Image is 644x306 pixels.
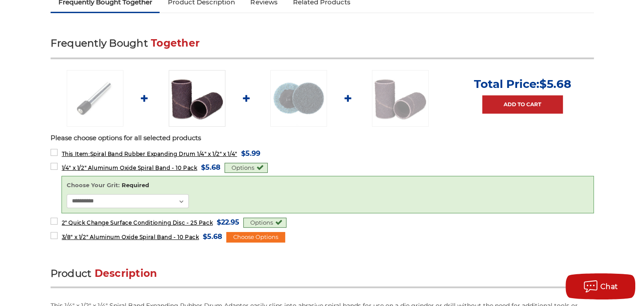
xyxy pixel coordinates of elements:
[67,70,123,127] img: Angled view of a rubber drum adapter for die grinders, designed for a snug fit with abrasive spir...
[217,216,239,228] span: $22.95
[203,231,222,242] span: $5.68
[241,148,260,159] span: $5.99
[61,151,90,157] strong: This Item:
[67,181,589,190] label: Choose Your Grit:
[243,218,286,228] div: Options
[61,165,197,171] span: 1/4" x 1/2" Aluminum Oxide Spiral Band - 10 Pack
[61,151,237,157] span: Spiral Band Rubber Expanding Drum 1/4" x 1/2" x 1/4"
[51,37,148,49] span: Frequently Bought
[474,77,571,91] p: Total Price:
[51,133,594,143] p: Please choose options for all selected products
[122,182,149,188] small: Required
[226,232,285,242] div: Choose Options
[566,273,635,299] button: Chat
[201,161,221,173] span: $5.68
[151,37,200,49] span: Together
[51,267,92,279] span: Product
[539,77,571,91] span: $5.68
[600,282,618,291] span: Chat
[225,163,268,173] div: Options
[61,234,199,240] span: 3/8" x 1/2" Aluminum Oxide Spiral Band - 10 Pack
[482,95,563,114] a: Add to Cart
[95,267,157,279] span: Description
[61,219,213,226] span: 2" Quick Change Surface Conditioning Disc - 25 Pack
